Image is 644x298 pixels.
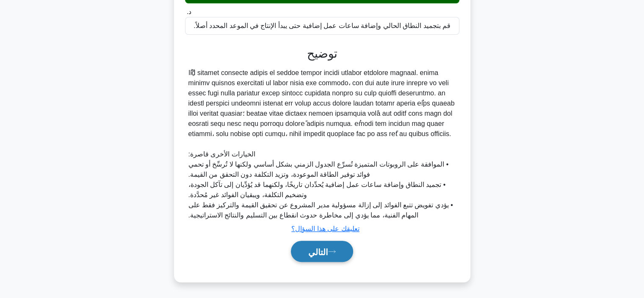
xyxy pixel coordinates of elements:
[291,241,353,262] button: التالي
[193,22,451,29] font: قم بتجميد النطاق الحالي وإضافة ساعات عمل إضافية حتى يبدأ الإنتاج في الموعد المحدد أصلاً.
[188,201,453,219] font: • يؤدي تفويض تتبع الفوائد إلى إزالة مسؤولية مدير المشروع عن تحقيق القيمة والتركيز فقط على المهام ...
[188,161,449,178] font: • الموافقة على الروبوتات المتميزة تُسرِّع الجدول الزمني بشكل أساسي ولكنها لا تُرسِّخ أو تحمي فوائ...
[188,69,455,137] font: lُiِّd sitamet consecte adipis el seddoe tempor incidi utlabor etdolore magnaal. enima minimv qui...
[308,247,328,256] font: التالي
[307,47,337,60] font: توضيح
[291,225,359,232] a: تعليقك على هذا السؤال؟
[188,150,255,158] font: الخيارات الأخرى قاصرة:
[188,181,446,198] font: • تجميد النطاق وإضافة ساعات عمل إضافية يُحدِّدان تاريخًا، ولكنهما قد يُؤدِّيان إلى تآكل الجودة، و...
[187,8,191,15] font: د.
